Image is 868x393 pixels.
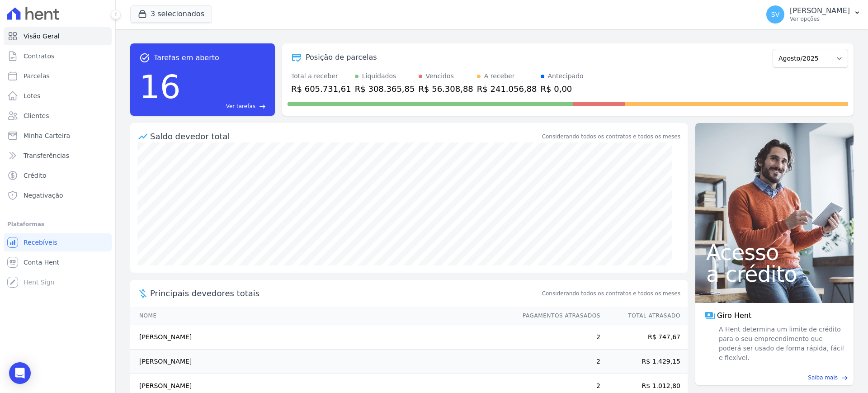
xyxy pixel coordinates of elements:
[7,219,108,230] div: Plataformas
[419,83,473,95] div: R$ 56.308,88
[4,27,112,45] a: Visão Geral
[4,47,112,65] a: Contratos
[601,307,688,325] th: Total Atrasado
[184,102,266,110] a: Ver tarefas east
[477,83,537,95] div: R$ 241.056,88
[139,52,150,63] span: task_alt
[514,350,601,374] td: 2
[150,287,540,299] span: Principais devedores totais
[9,362,31,384] div: Open Intercom Messenger
[291,83,351,95] div: R$ 605.731,61
[601,325,688,350] td: R$ 747,67
[771,11,779,18] span: SV
[4,186,112,204] a: Negativação
[24,171,47,180] span: Crédito
[4,107,112,125] a: Clientes
[4,166,112,185] a: Crédito
[717,325,844,363] span: A Hent determina um limite de crédito para o seu empreendimento que poderá ser usado de forma ráp...
[355,83,415,95] div: R$ 308.365,85
[541,83,584,95] div: R$ 0,00
[24,131,70,140] span: Minha Carteira
[426,71,454,81] div: Vencidos
[306,52,377,63] div: Posição de parcelas
[548,71,584,81] div: Antecipado
[24,191,63,200] span: Negativação
[24,52,54,61] span: Contratos
[259,103,266,110] span: east
[130,5,212,23] button: 3 selecionados
[24,91,41,100] span: Lotes
[4,127,112,145] a: Minha Carteira
[4,233,112,251] a: Recebíveis
[717,310,751,321] span: Giro Hent
[542,289,680,298] span: Considerando todos os contratos e todos os meses
[24,111,49,120] span: Clientes
[24,238,57,247] span: Recebíveis
[226,102,255,110] span: Ver tarefas
[130,350,514,374] td: [PERSON_NAME]
[130,307,514,325] th: Nome
[790,6,850,15] p: [PERSON_NAME]
[759,2,868,27] button: SV [PERSON_NAME] Ver opções
[542,133,680,141] div: Considerando todos os contratos e todos os meses
[484,71,515,81] div: A receber
[790,15,850,23] p: Ver opções
[4,67,112,85] a: Parcelas
[706,241,843,263] span: Acesso
[706,263,843,285] span: a crédito
[150,130,540,142] div: Saldo devedor total
[701,374,848,382] a: Saiba mais east
[139,63,181,110] div: 16
[4,87,112,105] a: Lotes
[154,52,219,63] span: Tarefas em aberto
[514,325,601,350] td: 2
[24,151,69,160] span: Transferências
[362,71,396,81] div: Liquidados
[514,307,601,325] th: Pagamentos Atrasados
[4,253,112,271] a: Conta Hent
[24,71,50,80] span: Parcelas
[808,374,838,382] span: Saiba mais
[130,325,514,350] td: [PERSON_NAME]
[4,147,112,165] a: Transferências
[601,350,688,374] td: R$ 1.429,15
[841,374,848,381] span: east
[24,32,60,41] span: Visão Geral
[291,71,351,81] div: Total a receber
[24,258,59,267] span: Conta Hent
